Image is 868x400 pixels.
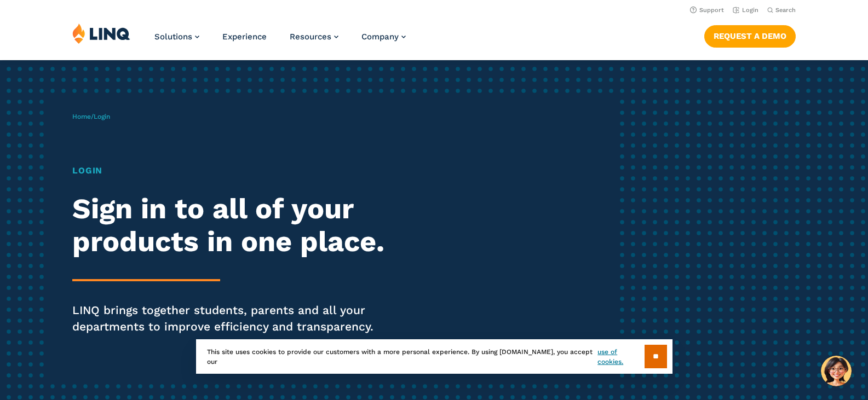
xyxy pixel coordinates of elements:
span: Resources [290,32,331,42]
a: use of cookies. [597,347,644,367]
img: LINQ | K‑12 Software [72,23,130,44]
h2: Sign in to all of your products in one place. [72,193,407,258]
a: Experience [222,32,267,42]
nav: Button Navigation [704,23,796,47]
button: Open Search Bar [767,6,796,14]
nav: Primary Navigation [154,23,406,59]
a: Solutions [154,32,199,42]
a: Company [361,32,406,42]
a: Support [690,7,724,14]
a: Home [72,113,91,120]
span: / [72,113,110,120]
button: Hello, have a question? Let’s chat. [821,356,852,386]
span: Solutions [154,32,192,42]
span: Search [775,7,796,14]
span: Company [361,32,399,42]
a: Request a Demo [704,25,796,47]
span: Login [94,113,110,120]
div: This site uses cookies to provide our customers with a more personal experience. By using [DOMAIN... [196,339,672,374]
a: Login [733,7,758,14]
a: Resources [290,32,338,42]
h1: Login [72,164,407,177]
p: LINQ brings together students, parents and all your departments to improve efficiency and transpa... [72,302,407,335]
